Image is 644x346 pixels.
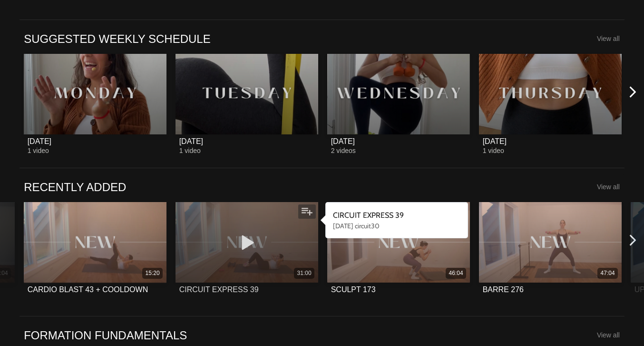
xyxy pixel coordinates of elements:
[483,137,507,146] div: [DATE]
[601,269,615,277] div: 47:04
[483,147,504,154] span: 1 video
[146,269,160,277] div: 15:20
[28,137,51,146] div: [DATE]
[24,328,187,343] a: FORMATION FUNDAMENTALS
[179,285,259,294] div: CIRCUIT EXPRESS 39
[28,285,148,294] div: CARDIO BLAST 43 + COOLDOWN
[24,31,211,46] a: SUGGESTED WEEKLY SCHEDULE
[176,54,318,154] a: TUESDAY[DATE]1 video
[479,202,622,303] a: BARRE 27647:04BARRE 276
[179,137,203,146] div: [DATE]
[297,269,312,277] div: 31:00
[331,147,356,154] span: 2 videos
[176,202,318,303] a: CIRCUIT EXPRESS 3931:00CIRCUIT EXPRESS 39
[449,269,463,277] div: 46:04
[24,180,126,194] a: RECENTLY ADDED
[24,202,166,303] a: CARDIO BLAST 43 + COOLDOWN15:20CARDIO BLAST 43 + COOLDOWN
[597,183,620,191] a: View all
[298,204,316,219] button: Add to my list
[333,221,460,231] div: [DATE] circuit30
[179,147,201,154] span: 1 video
[483,285,524,294] div: BARRE 276
[24,54,166,154] a: MONDAY[DATE]1 video
[331,137,355,146] div: [DATE]
[28,147,49,154] span: 1 video
[333,211,404,220] strong: CIRCUIT EXPRESS 39
[597,35,620,42] a: View all
[327,54,470,154] a: WEDNESDAY[DATE]2 videos
[597,331,620,339] a: View all
[327,202,470,303] a: SCULPT 17346:04SCULPT 173
[479,54,622,154] a: THURSDAY[DATE]1 video
[331,285,376,294] div: SCULPT 173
